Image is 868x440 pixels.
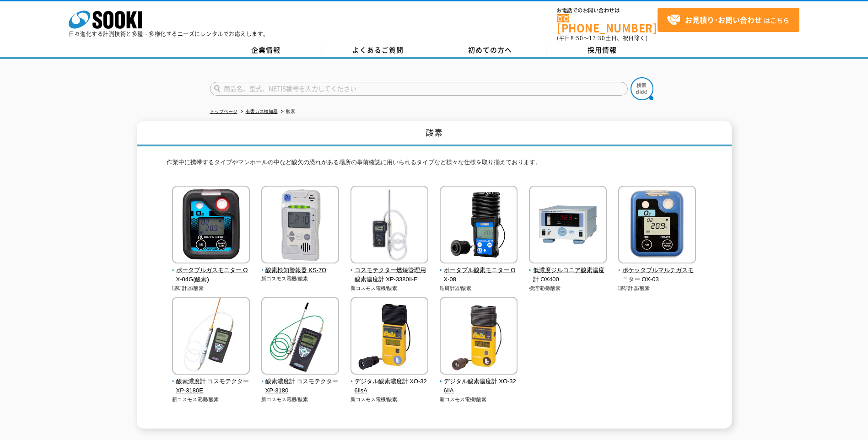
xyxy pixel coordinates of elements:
span: ポータブル酸素モニター OX-08 [440,266,518,285]
p: 理研計器/酸素 [172,284,250,292]
img: 酸素濃度計 コスモテクター XP-3180E [172,297,250,377]
img: デジタル酸素濃度計 XO-326ⅡA [440,297,518,377]
span: (平日 ～ 土日、祝日除く) [557,34,647,42]
span: お電話でのお問い合わせは [557,8,658,13]
span: 初めての方へ [468,45,512,55]
a: [PHONE_NUMBER] [557,14,658,33]
span: はこちら [667,13,789,27]
img: コスモテクター燃焼管理用酸素濃度計 XP-3380Ⅱ-E [350,186,428,266]
a: デジタル酸素濃度計 XO-326ⅡA [440,368,518,396]
strong: お見積り･お問い合わせ [685,14,762,25]
a: 酸素濃度計 コスモテクター XP-3180 [261,368,340,396]
p: 日々進化する計測技術と多種・多様化するニーズにレンタルでお応えします。 [69,31,269,37]
a: 低濃度ジルコニア酸素濃度計 OX400 [529,257,607,284]
a: ポータブルガスモニター OX-04G(酸素) [172,257,250,284]
span: コスモテクター燃焼管理用酸素濃度計 XP-3380Ⅱ-E [350,266,429,285]
span: 酸素濃度計 コスモテクター XP-3180 [261,377,340,396]
a: ポータブル酸素モニター OX-08 [440,257,518,284]
span: デジタル酸素濃度計 XO-326ⅡsA [350,377,429,396]
a: 酸素検知警報器 KS-7O [261,257,340,275]
a: 企業情報 [210,43,322,57]
span: ポータブルガスモニター OX-04G(酸素) [172,266,250,285]
a: 酸素濃度計 コスモテクター XP-3180E [172,368,250,396]
p: 新コスモス電機/酸素 [172,396,250,403]
span: 酸素濃度計 コスモテクター XP-3180E [172,377,250,396]
img: ポータブル酸素モニター OX-08 [440,186,518,266]
span: 低濃度ジルコニア酸素濃度計 OX400 [529,266,607,285]
a: 有害ガス検知器 [246,109,278,114]
img: 低濃度ジルコニア酸素濃度計 OX400 [529,186,607,266]
img: デジタル酸素濃度計 XO-326ⅡsA [350,297,428,377]
p: 新コスモス電機/酸素 [350,284,429,292]
p: 新コスモス電機/酸素 [440,396,518,403]
p: 新コスモス電機/酸素 [350,396,429,403]
span: 酸素検知警報器 KS-7O [261,266,340,275]
span: 17:30 [589,34,605,42]
a: デジタル酸素濃度計 XO-326ⅡsA [350,368,429,396]
a: よくあるご質問 [322,43,434,57]
a: 採用情報 [546,43,658,57]
span: デジタル酸素濃度計 XO-326ⅡA [440,377,518,396]
span: ポケッタブルマルチガスモニター OX-03 [618,266,696,285]
img: 酸素検知警報器 KS-7O [261,186,339,266]
li: 酸素 [279,107,295,117]
input: 商品名、型式、NETIS番号を入力してください [210,82,628,96]
img: ポケッタブルマルチガスモニター OX-03 [618,186,696,266]
p: 新コスモス電機/酸素 [261,396,340,403]
p: 新コスモス電機/酸素 [261,275,340,283]
a: ポケッタブルマルチガスモニター OX-03 [618,257,696,284]
h1: 酸素 [137,121,732,146]
a: 初めての方へ [434,43,546,57]
a: お見積り･お問い合わせはこちら [658,8,799,32]
p: 横河電機/酸素 [529,284,607,292]
p: 理研計器/酸素 [618,284,696,292]
a: トップページ [210,109,237,114]
p: 作業中に携帯するタイプやマンホールの中など酸欠の恐れがある場所の事前確認に用いられるタイプなど様々な仕様を取り揃えております。 [167,158,702,172]
img: ポータブルガスモニター OX-04G(酸素) [172,186,250,266]
span: 8:50 [571,34,583,42]
p: 理研計器/酸素 [440,284,518,292]
a: コスモテクター燃焼管理用酸素濃度計 XP-3380Ⅱ-E [350,257,429,284]
img: 酸素濃度計 コスモテクター XP-3180 [261,297,339,377]
img: btn_search.png [631,77,653,100]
